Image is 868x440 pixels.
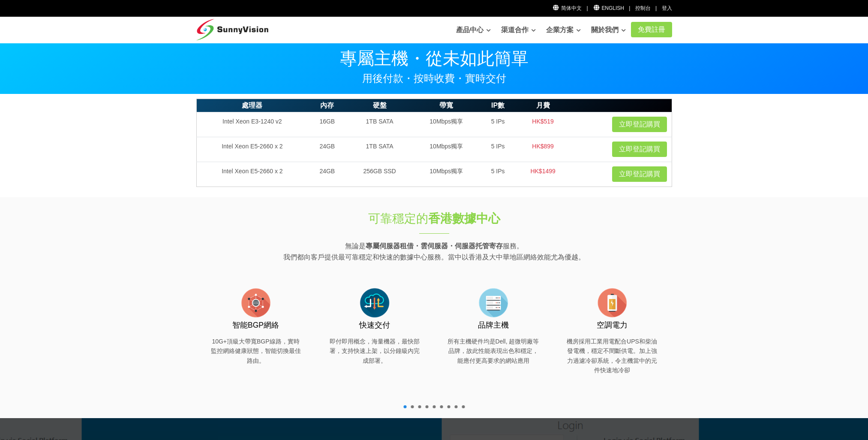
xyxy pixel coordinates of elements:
[480,162,516,187] td: 5 IPs
[346,99,412,112] th: 硬盤
[196,241,672,262] p: 無論是 服務。 我們都向客戶提供最可靠穩定和快速的數據中心服務。當中以香港及大中華地區網絡效能尤為優越。
[291,210,577,227] h1: 可靠穩定的
[346,162,412,187] td: 256GB SSD
[196,73,672,84] p: 用後付款・按時收費・實時交付
[308,162,346,187] td: 24GB
[516,137,570,162] td: HK$899
[565,337,659,375] p: 機房採用工業用電配合UPS和柴油發電機，穩定不間斷供電。加上強力過濾冷卻系統，令主機當中的元件快速地冷卻
[239,286,273,320] img: flat-internet.png
[662,5,672,11] a: 登入
[413,137,480,162] td: 10Mbps獨享
[447,320,540,331] h3: 品牌主機
[516,99,570,112] th: 月費
[629,4,630,12] li: |
[196,162,308,187] td: Intel Xeon E5-2660 x 2
[328,320,421,331] h3: 快速交付
[196,137,308,162] td: Intel Xeon E5-2660 x 2
[456,21,491,39] a: 產品中心
[612,166,667,182] a: 立即登記購買
[346,137,412,162] td: 1TB SATA
[476,286,511,320] img: flat-server-alt.png
[631,22,672,37] a: 免費註冊
[413,162,480,187] td: 10Mbps獨享
[553,5,582,11] a: 简体中文
[480,137,516,162] td: 5 IPs
[612,142,667,157] a: 立即登記購買
[328,337,421,365] p: 即付即用概念，海量機器，最快部署，支持快速上架，以分鐘級內完成部署。
[308,112,346,137] td: 16GB
[635,5,651,11] a: 控制台
[308,99,346,112] th: 內存
[447,337,540,365] p: 所有主機硬件均是Dell, 超微明廠等品牌，故此性能表現出色和穩定，能應付更高要求的網站應用
[593,5,624,11] a: English
[546,21,581,39] a: 企業方案
[655,4,657,12] li: |
[308,137,346,162] td: 24GB
[501,21,536,39] a: 渠道合作
[565,320,659,331] h3: 空調電力
[196,99,308,112] th: 處理器
[209,320,303,331] h3: 智能BGP網絡
[586,4,588,12] li: |
[196,112,308,137] td: Intel Xeon E3-1240 v2
[413,112,480,137] td: 10Mbps獨享
[516,112,570,137] td: HK$519
[516,162,570,187] td: HK$1499
[480,112,516,137] td: 5 IPs
[591,21,626,39] a: 關於我們
[413,99,480,112] th: 帶寬
[480,99,516,112] th: IP數
[612,117,667,132] a: 立即登記購買
[428,212,500,225] strong: 香港數據中心
[209,337,303,365] p: 10G+頂級大帶寬BGP線路，實時監控網絡健康狀態，智能切換最佳路由。
[366,242,503,250] strong: 專屬伺服器租借・雲伺服器・伺服器托管寄存
[196,50,672,67] p: 專屬主機・從未如此簡單
[346,112,412,137] td: 1TB SATA
[595,286,629,320] img: flat-battery.png
[357,286,392,320] img: flat-cloud-in-out.png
